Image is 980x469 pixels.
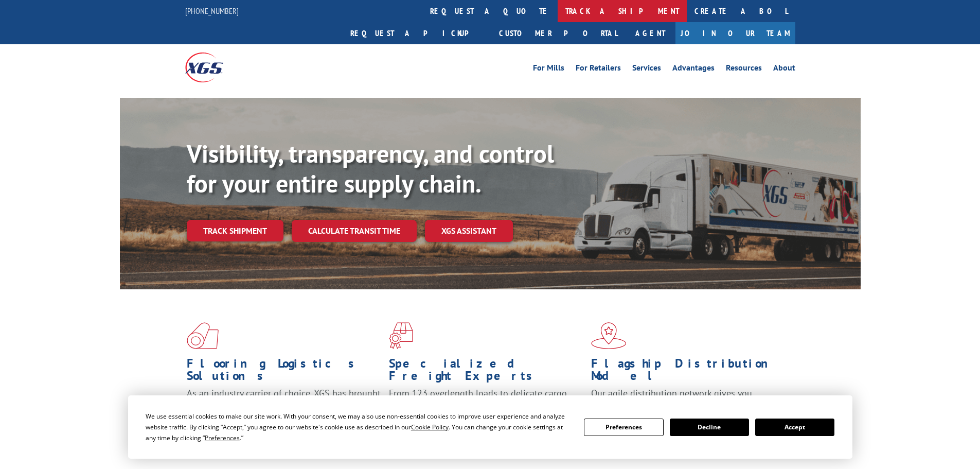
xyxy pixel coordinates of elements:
a: Calculate transit time [292,220,417,242]
a: Track shipment [187,220,283,241]
a: Agent [625,22,675,44]
button: Accept [755,419,834,436]
span: Our agile distribution network gives you nationwide inventory management on demand. [591,387,780,411]
span: As an industry carrier of choice, XGS has brought innovation and dedication to flooring logistics... [187,387,381,424]
button: Decline [670,419,749,436]
a: Services [632,64,661,75]
a: Advantages [672,64,715,75]
a: Customer Portal [491,22,625,44]
a: For Mills [533,64,564,75]
a: Resources [726,64,762,75]
a: XGS ASSISTANT [425,220,513,242]
h1: Specialized Freight Experts [389,357,583,387]
a: Join Our Team [675,22,795,44]
button: Preferences [584,419,663,436]
a: Request a pickup [343,22,491,44]
b: Visibility, transparency, and control for your entire supply chain. [187,137,554,199]
div: We use essential cookies to make our site work. With your consent, we may also use non-essential ... [146,411,572,443]
img: xgs-icon-total-supply-chain-intelligence-red [187,322,219,349]
img: xgs-icon-flagship-distribution-model-red [591,322,627,349]
img: xgs-icon-focused-on-flooring-red [389,322,413,349]
a: [PHONE_NUMBER] [185,6,239,16]
h1: Flooring Logistics Solutions [187,357,381,387]
span: Preferences [205,433,240,442]
h1: Flagship Distribution Model [591,357,786,387]
a: About [773,64,795,75]
span: Cookie Policy [411,423,449,431]
div: Cookie Consent Prompt [128,395,852,459]
a: For Retailers [576,64,621,75]
p: From 123 overlength loads to delicate cargo, our experienced staff knows the best way to move you... [389,387,583,433]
